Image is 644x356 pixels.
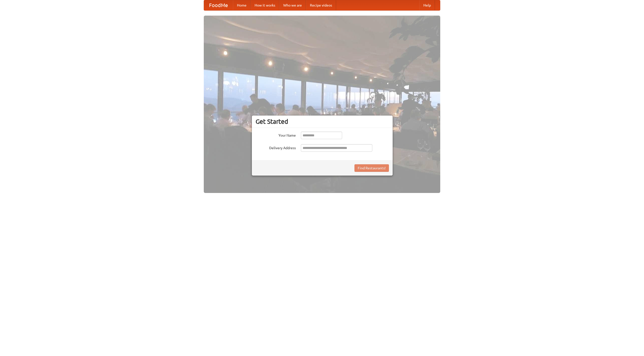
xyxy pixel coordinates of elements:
a: Who we are [279,0,306,10]
a: Recipe videos [306,0,336,10]
h3: Get Started [256,118,389,125]
label: Delivery Address [256,144,296,150]
a: How it works [251,0,279,10]
a: FoodMe [204,0,233,10]
button: Find Restaurants! [354,164,389,172]
a: Help [419,0,435,10]
label: Your Name [256,132,296,138]
a: Home [233,0,251,10]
